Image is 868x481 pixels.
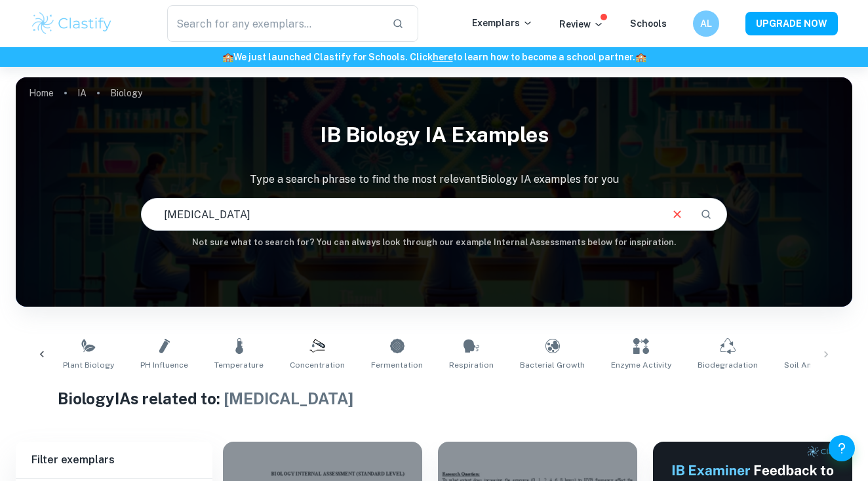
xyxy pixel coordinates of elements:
a: Schools [630,18,667,29]
a: here [433,52,453,62]
button: Help and Feedback [829,435,855,461]
span: Fermentation [371,359,423,371]
span: [MEDICAL_DATA] [224,389,353,408]
h6: We just launched Clastify for Schools. Click to learn how to become a school partner. [3,50,865,64]
p: Review [559,17,604,31]
a: Home [29,84,54,102]
h6: Not sure what to search for? You can always look through our example Internal Assessments below f... [16,236,852,249]
span: Temperature [214,359,264,371]
img: Clastify logo [30,10,113,37]
h6: AL [699,16,714,31]
button: AL [693,10,719,37]
a: IA [77,84,87,102]
button: Clear [665,202,690,227]
input: E.g. photosynthesis, coffee and protein, HDI and diabetes... [142,196,659,233]
p: Biology [110,86,142,100]
h1: IB Biology IA examples [16,114,852,156]
span: Enzyme Activity [611,359,671,371]
span: Plant Biology [63,359,114,371]
button: UPGRADE NOW [745,12,838,35]
span: pH Influence [140,359,188,371]
span: Respiration [449,359,494,371]
p: Type a search phrase to find the most relevant Biology IA examples for you [16,172,852,187]
span: Concentration [290,359,345,371]
span: 🏫 [635,52,646,62]
h1: Biology IAs related to: [58,387,810,410]
input: Search for any exemplars... [167,5,382,42]
span: 🏫 [222,52,233,62]
span: Bacterial Growth [520,359,585,371]
button: Search [695,203,717,225]
h6: Filter exemplars [16,442,212,478]
span: Biodegradation [698,359,758,371]
p: Exemplars [472,16,533,30]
